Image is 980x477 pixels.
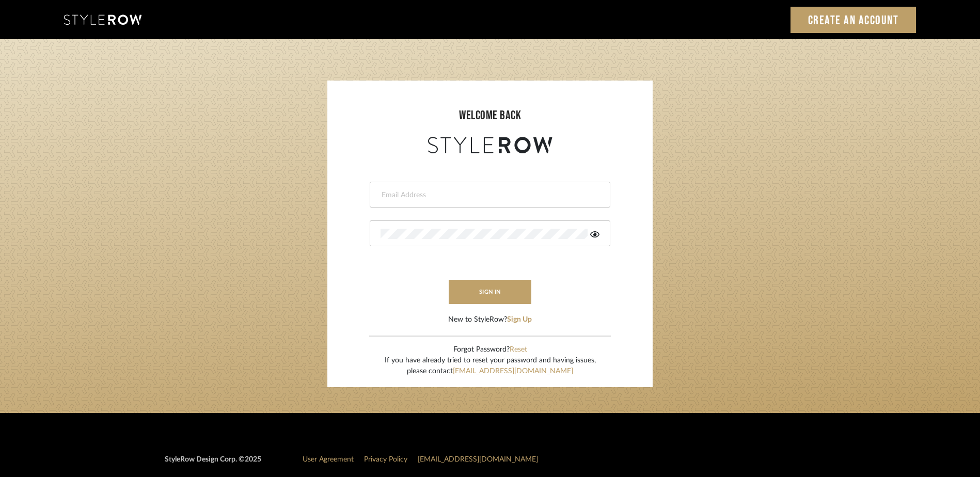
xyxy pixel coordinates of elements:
[165,454,261,473] div: StyleRow Design Corp. ©2025
[507,314,532,325] button: Sign Up
[448,314,532,325] div: New to StyleRow?
[510,344,527,355] button: Reset
[385,355,596,377] div: If you have already tried to reset your password and having issues, please contact
[364,456,407,463] a: Privacy Policy
[418,456,538,463] a: [EMAIL_ADDRESS][DOMAIN_NAME]
[381,190,597,200] input: Email Address
[449,280,531,304] button: sign in
[303,456,354,463] a: User Agreement
[338,106,642,125] div: welcome back
[791,7,916,33] a: Create an Account
[453,368,573,375] a: [EMAIL_ADDRESS][DOMAIN_NAME]
[385,344,596,355] div: Forgot Password?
